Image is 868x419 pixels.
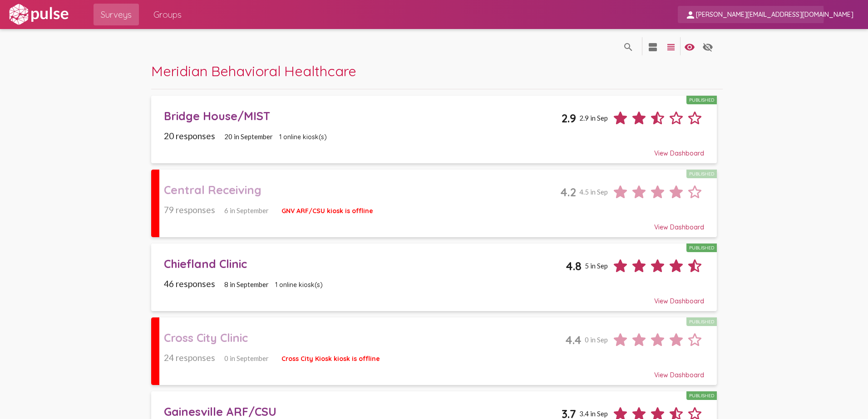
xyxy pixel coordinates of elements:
[684,42,695,53] mat-icon: language
[224,206,269,214] span: 6 in September
[164,278,215,289] span: 46 responses
[151,317,716,385] a: Cross City ClinicPublished4.40 in Sep24 responses0 in SeptemberCross City Kiosk kiosk is offlineV...
[164,131,215,141] span: 20 responses
[7,3,70,26] img: white-logo.svg
[561,111,576,125] span: 2.9
[681,37,699,55] button: language
[686,391,717,400] div: Published
[153,6,182,23] span: Groups
[164,183,561,197] div: Central Receiving
[566,259,582,273] span: 4.8
[662,37,680,55] button: language
[164,109,562,123] div: Bridge House/MIST
[101,6,132,23] span: Surveys
[619,37,637,55] button: language
[644,37,662,55] button: language
[224,354,269,362] span: 0 in September
[647,42,658,53] mat-icon: language
[275,281,323,289] span: 1 online kiosk(s)
[666,42,676,53] mat-icon: language
[565,333,582,347] span: 4.4
[164,363,705,379] div: View Dashboard
[224,280,269,288] span: 8 in September
[146,4,189,25] a: Groups
[164,257,566,271] div: Chiefland Clinic
[702,42,713,53] mat-icon: language
[151,170,716,237] a: Central ReceivingPublished4.24.5 in Sep79 responses6 in SeptemberGNV ARF/CSU kiosk is offlineView...
[164,404,562,419] div: Gainesville ARF/CSU
[224,132,273,141] span: 20 in September
[686,317,717,326] div: Published
[279,133,327,141] span: 1 online kiosk(s)
[686,170,717,178] div: Published
[579,114,608,122] span: 2.9 in Sep
[151,62,356,80] span: Meridian Behavioral Healthcare
[281,355,380,363] span: Cross City Kiosk kiosk is offline
[585,336,608,344] span: 0 in Sep
[686,96,717,104] div: Published
[685,10,696,20] mat-icon: person
[151,244,716,311] a: Chiefland ClinicPublished4.85 in Sep46 responses8 in September1 online kiosk(s)View Dashboard
[164,331,566,345] div: Cross City Clinic
[623,42,634,53] mat-icon: language
[164,289,705,305] div: View Dashboard
[94,4,139,25] a: Surveys
[164,141,705,157] div: View Dashboard
[164,352,215,363] span: 24 responses
[579,409,608,418] span: 3.4 in Sep
[164,215,705,231] div: View Dashboard
[560,185,576,199] span: 4.2
[281,207,373,215] span: GNV ARF/CSU kiosk is offline
[678,6,861,23] button: [PERSON_NAME][EMAIL_ADDRESS][DOMAIN_NAME]
[579,188,608,196] span: 4.5 in Sep
[151,96,716,163] a: Bridge House/MISTPublished2.92.9 in Sep20 responses20 in September1 online kiosk(s)View Dashboard
[585,262,608,270] span: 5 in Sep
[164,205,215,215] span: 79 responses
[686,244,717,252] div: Published
[699,37,717,55] button: language
[696,11,853,19] span: [PERSON_NAME][EMAIL_ADDRESS][DOMAIN_NAME]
